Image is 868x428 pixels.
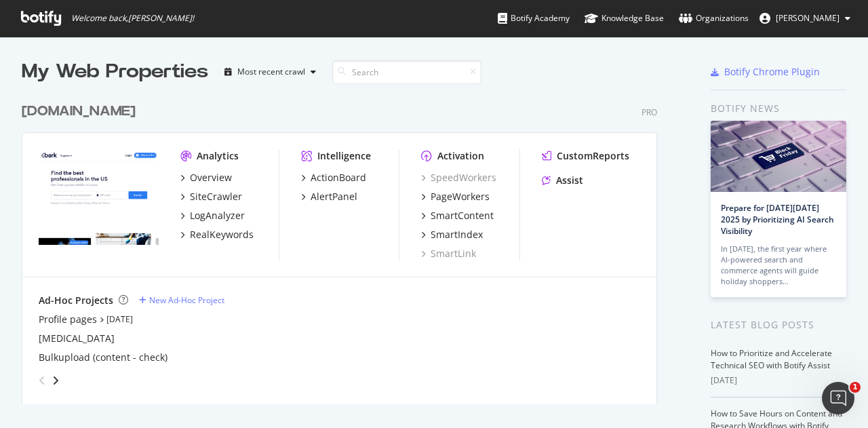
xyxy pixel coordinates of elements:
[556,174,583,187] div: Assist
[180,228,254,241] a: RealKeywords
[585,12,664,25] div: Knowledge Base
[721,202,834,237] a: Prepare for [DATE][DATE] 2025 by Prioritizing AI Search Visibility
[421,171,496,184] a: SpeedWorkers
[421,209,494,222] a: SmartContent
[180,171,232,184] a: Overview
[749,7,861,29] button: [PERSON_NAME]
[190,190,242,203] div: SiteCrawler
[22,58,208,85] div: My Web Properties
[139,294,224,306] a: New Ad-Hoc Project
[822,382,854,414] iframe: Intercom live chat
[776,12,840,24] span: Ellen Blacow
[542,149,629,163] a: CustomReports
[431,190,490,203] div: PageWorkers
[71,13,194,24] span: Welcome back, [PERSON_NAME] !
[311,190,357,203] div: AlertPanel
[421,190,490,203] a: PageWorkers
[557,149,629,163] div: CustomReports
[711,101,846,116] div: Botify news
[679,12,749,25] div: Organizations
[39,294,113,307] div: Ad-Hoc Projects
[22,102,141,121] a: [DOMAIN_NAME]
[39,313,97,326] a: Profile pages
[22,85,668,404] div: grid
[317,149,371,163] div: Intelligence
[721,244,836,287] div: In [DATE], the first year where AI-powered search and commerce agents will guide holiday shoppers…
[190,228,254,241] div: RealKeywords
[180,209,245,222] a: LogAnalyzer
[850,382,861,393] span: 1
[39,351,167,364] a: Bulkupload (content - check)
[724,65,820,79] div: Botify Chrome Plugin
[542,174,583,187] a: Assist
[106,313,133,325] a: [DATE]
[431,209,494,222] div: SmartContent
[219,61,321,83] button: Most recent crawl
[39,332,115,345] a: [MEDICAL_DATA]
[301,190,357,203] a: AlertPanel
[22,102,136,121] div: [DOMAIN_NAME]
[437,149,484,163] div: Activation
[39,149,159,246] img: www.bark.com
[711,347,832,371] a: How to Prioritize and Accelerate Technical SEO with Botify Assist
[33,370,51,391] div: angle-left
[711,374,846,387] div: [DATE]
[421,247,476,260] a: SmartLink
[711,121,846,192] img: Prepare for Black Friday 2025 by Prioritizing AI Search Visibility
[190,171,232,184] div: Overview
[711,317,846,332] div: Latest Blog Posts
[190,209,245,222] div: LogAnalyzer
[711,65,820,79] a: Botify Chrome Plugin
[301,171,366,184] a: ActionBoard
[180,190,242,203] a: SiteCrawler
[642,106,657,118] div: Pro
[431,228,483,241] div: SmartIndex
[197,149,239,163] div: Analytics
[332,60,481,84] input: Search
[237,68,305,76] div: Most recent crawl
[421,228,483,241] a: SmartIndex
[149,294,224,306] div: New Ad-Hoc Project
[311,171,366,184] div: ActionBoard
[498,12,570,25] div: Botify Academy
[51,374,60,387] div: angle-right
